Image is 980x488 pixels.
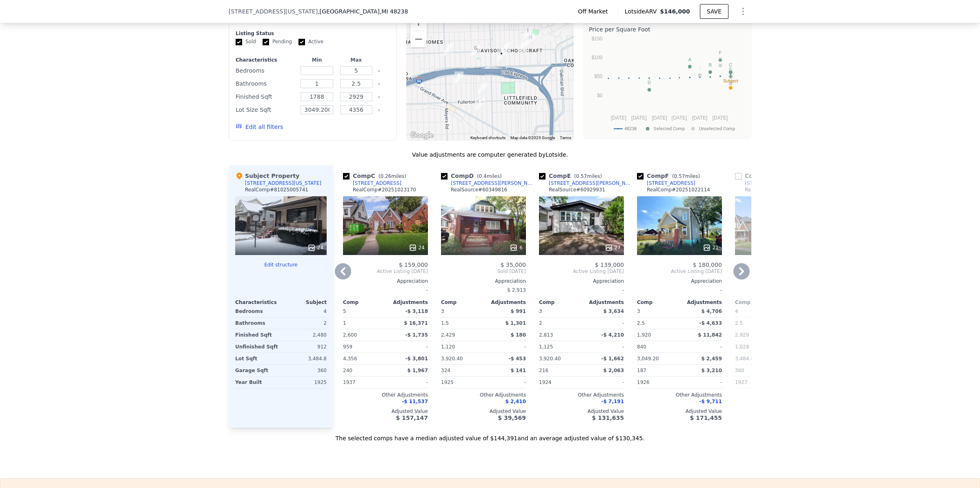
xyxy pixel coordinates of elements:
span: 1,125 [539,344,553,350]
div: - [539,284,624,296]
span: 3,920.40 [539,356,561,362]
span: $ 159,000 [399,262,428,268]
text: $0 [597,93,603,98]
div: Adjustments [581,299,624,306]
input: Active [298,39,305,45]
div: Comp G [735,172,802,180]
span: $ 2,913 [507,287,526,293]
span: 959 [343,344,352,350]
div: 1925 [441,377,482,388]
button: Show Options [735,3,751,20]
div: Other Adjustments [343,392,428,398]
img: Google [408,130,435,141]
div: Appreciation [539,278,624,284]
button: Clear [377,69,381,73]
div: 2 [283,317,327,329]
div: Comp E [539,172,605,180]
span: 240 [343,368,352,373]
span: $ 3,634 [604,308,624,314]
div: Subject Property [235,172,299,180]
span: 1,120 [441,344,455,350]
div: Appreciation [735,278,820,284]
div: RealComp # 81025005741 [245,186,308,193]
div: Garage Sqft [235,365,279,376]
span: Sold [DATE] [441,268,526,275]
button: Clear [377,95,381,99]
button: Zoom out [410,31,427,47]
text: F [719,50,722,55]
div: 1.5 [441,317,482,329]
span: 3 [441,308,444,314]
a: [STREET_ADDRESS] [637,180,695,186]
div: Other Adjustments [441,392,526,398]
div: Finished Sqft [235,329,279,341]
div: Lot Size Sqft [236,104,296,115]
text: Unselected Comp [699,126,735,131]
div: RealSource # 60349816 [451,186,507,193]
span: Active Listing [DATE] [637,268,722,275]
div: Comp [735,299,777,306]
div: Comp [343,299,385,306]
text: $150 [592,36,603,42]
div: - [583,317,624,329]
span: -$ 1,735 [405,332,428,338]
span: Off Market [578,7,611,16]
span: 4,356 [343,356,357,362]
text: Subject [723,78,738,83]
span: , [GEOGRAPHIC_DATA] [318,7,408,16]
div: 1925 [283,377,327,388]
div: Adjustments [483,299,526,306]
text: 48238 [624,126,637,131]
div: Adjustments [679,299,722,306]
text: [DATE] [713,115,728,121]
div: 13641 Cloverlawn St [515,36,531,57]
div: 12666 Ilene St [475,78,490,99]
div: [STREET_ADDRESS] [647,180,695,186]
div: - [343,284,428,296]
span: Lotside ARV [625,7,660,16]
button: Clear [377,109,381,112]
div: 912 [283,341,327,353]
div: Adjusted Value [539,408,624,415]
div: - [485,377,526,388]
span: $ 1,301 [506,320,526,326]
span: $ 1,967 [408,368,428,373]
div: [STREET_ADDRESS][PERSON_NAME] [451,180,536,186]
div: [STREET_ADDRESS][PERSON_NAME] [549,180,634,186]
div: 6 [510,244,523,252]
div: 21 [703,244,719,252]
span: $ 35,000 [501,262,526,268]
span: 216 [539,368,548,373]
div: 2.5 [735,317,776,329]
div: Lot Sqft [235,353,279,364]
div: - [583,341,624,353]
div: - [387,377,428,388]
span: 3,484.8 [735,356,754,362]
div: RealSource # 60929931 [549,186,605,193]
span: $ 2,410 [506,399,526,404]
span: 3,920.40 [441,356,463,362]
text: [DATE] [692,115,708,121]
span: $ 39,569 [498,415,526,421]
div: Characteristics [236,57,296,63]
div: Subject [281,299,327,306]
div: Adjusted Value [637,408,722,415]
div: Listing Status [236,30,390,37]
div: Comp C [343,172,410,180]
span: -$ 1,662 [601,356,624,362]
a: [STREET_ADDRESS][PERSON_NAME] [735,180,830,186]
text: $100 [592,55,603,60]
input: Pending [263,39,269,45]
div: 12795 Pinehurst St [451,68,467,89]
div: Comp D [441,172,505,180]
div: Comp F [637,172,703,180]
span: 3,049.20 [637,356,659,362]
div: A chart. [589,35,746,137]
div: RealSource # 60928803 [745,186,801,193]
div: 14011 Roselawn St [520,23,536,44]
text: C [729,62,733,67]
div: Bathrooms [236,78,296,89]
div: Adjusted Value [735,408,820,415]
text: [DATE] [652,115,668,121]
div: 1 [343,317,384,329]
